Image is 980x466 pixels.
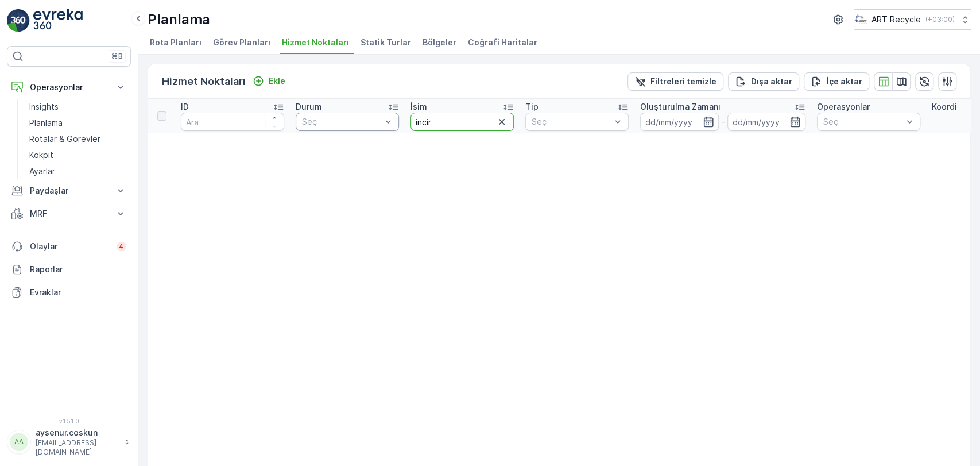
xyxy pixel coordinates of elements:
[181,101,189,113] p: ID
[33,9,83,32] img: logo_light-DOdMpM7g.png
[7,281,131,304] a: Evraklar
[361,37,411,48] span: Statik Turlar
[29,165,55,177] p: Ayarlar
[640,113,719,131] input: dd/mm/yyyy
[30,287,126,298] p: Evraklar
[213,37,270,48] span: Görev Planları
[650,76,716,87] p: Filtreleri temizle
[854,13,867,26] img: image_23.png
[727,113,806,131] input: dd/mm/yyyy
[525,101,539,113] p: Tip
[532,116,611,128] p: Seç
[25,115,131,131] a: Planlama
[25,99,131,115] a: Insights
[269,75,285,87] p: Ekle
[7,235,131,258] a: Olaylar4
[30,264,126,275] p: Raporlar
[30,185,108,197] p: Paydaşlar
[150,37,202,48] span: Rota Planları
[7,179,131,202] button: Paydaşlar
[871,14,921,25] p: ART Recycle
[29,133,100,145] p: Rotalar & Görevler
[827,76,862,87] p: İçe aktar
[119,242,124,251] p: 4
[751,76,792,87] p: Dışa aktar
[721,115,725,129] p: -
[302,116,381,128] p: Seç
[148,10,210,29] p: Planlama
[25,147,131,163] a: Kokpit
[296,101,322,113] p: Durum
[932,101,979,113] p: Koordinatlar
[728,72,799,91] button: Dışa aktar
[29,149,53,161] p: Kokpit
[410,101,427,113] p: İsim
[817,101,870,113] p: Operasyonlar
[282,37,349,48] span: Hizmet Noktaları
[111,52,123,61] p: ⌘B
[627,72,723,91] button: Filtreleri temizle
[30,82,108,93] p: Operasyonlar
[181,113,284,131] input: Ara
[7,418,131,425] span: v 1.51.0
[30,208,108,219] p: MRF
[29,101,59,113] p: Insights
[30,241,110,252] p: Olaylar
[25,163,131,179] a: Ayarlar
[25,131,131,147] a: Rotalar & Görevler
[925,15,955,24] p: ( +03:00 )
[29,117,63,129] p: Planlama
[248,74,290,88] button: Ekle
[7,258,131,281] a: Raporlar
[7,76,131,99] button: Operasyonlar
[7,9,30,32] img: logo
[7,427,131,457] button: AAaysenur.coskun[EMAIL_ADDRESS][DOMAIN_NAME]
[854,9,971,30] button: ART Recycle(+03:00)
[468,37,537,48] span: Coğrafi Haritalar
[804,72,869,91] button: İçe aktar
[10,433,28,451] div: AA
[7,202,131,225] button: MRF
[36,427,118,438] p: aysenur.coskun
[823,116,902,128] p: Seç
[36,438,118,457] p: [EMAIL_ADDRESS][DOMAIN_NAME]
[640,101,721,113] p: Oluşturulma Zamanı
[423,37,456,48] span: Bölgeler
[410,113,514,131] input: Ara
[162,74,246,90] p: Hizmet Noktaları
